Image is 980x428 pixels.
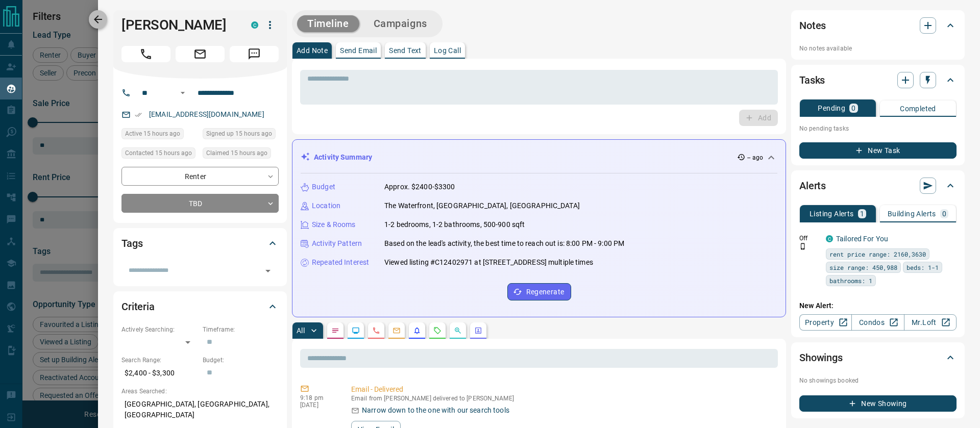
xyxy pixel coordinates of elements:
[434,47,461,54] p: Log Call
[203,147,279,162] div: Mon Sep 15 2025
[125,148,192,158] span: Contacted 15 hours ago
[829,249,926,259] span: rent price range: 2160,3630
[818,105,845,112] p: Pending
[314,152,372,163] p: Activity Summary
[829,275,872,286] span: bathrooms: 1
[230,46,279,62] span: Message
[121,387,279,396] p: Areas Searched:
[362,405,509,416] p: Narrow down to the one with our search tools
[251,21,258,29] div: condos.ca
[121,17,236,33] h1: [PERSON_NAME]
[312,257,369,268] p: Repeated Interest
[300,394,336,401] p: 9:18 pm
[507,283,571,300] button: Regenerate
[799,13,957,38] div: Notes
[121,46,170,62] span: Call
[351,395,774,402] p: Email from [PERSON_NAME] delivered to [PERSON_NAME]
[799,345,957,370] div: Showings
[474,326,482,335] svg: Agent Actions
[203,356,279,365] p: Budget:
[312,219,356,230] p: Size & Rooms
[203,325,279,334] p: Timeframe:
[747,153,763,162] p: -- ago
[413,326,421,335] svg: Listing Alerts
[851,105,855,112] p: 0
[372,326,380,335] svg: Calls
[177,87,189,99] button: Open
[906,262,939,272] span: beds: 1-1
[340,47,377,54] p: Send Email
[206,129,272,139] span: Signed up 15 hours ago
[799,300,957,311] p: New Alert:
[351,384,774,395] p: Email - Delivered
[942,210,946,217] p: 0
[454,326,462,335] svg: Opportunities
[176,46,225,62] span: Email
[433,326,442,335] svg: Requests
[799,376,957,385] p: No showings booked
[904,314,957,331] a: Mr.Loft
[121,194,279,213] div: TBD
[799,178,826,194] h2: Alerts
[301,148,777,167] div: Activity Summary-- ago
[799,17,826,34] h2: Notes
[799,234,820,243] p: Off
[836,235,888,243] a: Tailored For You
[312,182,335,192] p: Budget
[121,128,198,142] div: Mon Sep 15 2025
[799,314,852,331] a: Property
[206,148,267,158] span: Claimed 15 hours ago
[829,262,897,272] span: size range: 450,988
[384,219,525,230] p: 1-2 bedrooms, 1-2 bathrooms, 500-900 sqft
[261,264,275,278] button: Open
[135,111,142,118] svg: Email Verified
[799,72,825,88] h2: Tasks
[810,210,854,217] p: Listing Alerts
[860,210,864,217] p: 1
[125,129,180,139] span: Active 15 hours ago
[799,44,957,53] p: No notes available
[389,47,422,54] p: Send Text
[799,395,957,412] button: New Showing
[331,326,339,335] svg: Notes
[799,142,957,159] button: New Task
[384,257,593,268] p: Viewed listing #C12402971 at [STREET_ADDRESS] multiple times
[300,401,336,409] p: [DATE]
[384,182,455,192] p: Approx. $2400-$3300
[121,365,198,382] p: $2,400 - $3,300
[799,68,957,92] div: Tasks
[297,47,328,54] p: Add Note
[888,210,936,217] p: Building Alerts
[121,396,279,423] p: [GEOGRAPHIC_DATA], [GEOGRAPHIC_DATA], [GEOGRAPHIC_DATA]
[826,235,833,242] div: condos.ca
[297,15,359,32] button: Timeline
[384,238,624,249] p: Based on the lead's activity, the best time to reach out is: 8:00 PM - 9:00 PM
[312,200,340,211] p: Location
[393,326,401,335] svg: Emails
[799,349,843,366] h2: Showings
[121,231,279,256] div: Tags
[121,356,198,365] p: Search Range:
[203,128,279,142] div: Mon Sep 15 2025
[799,173,957,198] div: Alerts
[121,147,198,162] div: Mon Sep 15 2025
[121,325,198,334] p: Actively Searching:
[121,298,155,315] h2: Criteria
[900,105,936,112] p: Completed
[799,243,806,250] svg: Push Notification Only
[149,110,264,118] a: [EMAIL_ADDRESS][DOMAIN_NAME]
[352,326,360,335] svg: Lead Browsing Activity
[312,238,362,249] p: Activity Pattern
[121,294,279,319] div: Criteria
[297,327,305,334] p: All
[363,15,437,32] button: Campaigns
[121,235,142,251] h2: Tags
[121,167,279,186] div: Renter
[384,200,580,211] p: The Waterfront, [GEOGRAPHIC_DATA], [GEOGRAPHIC_DATA]
[799,121,957,136] p: No pending tasks
[851,314,904,331] a: Condos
